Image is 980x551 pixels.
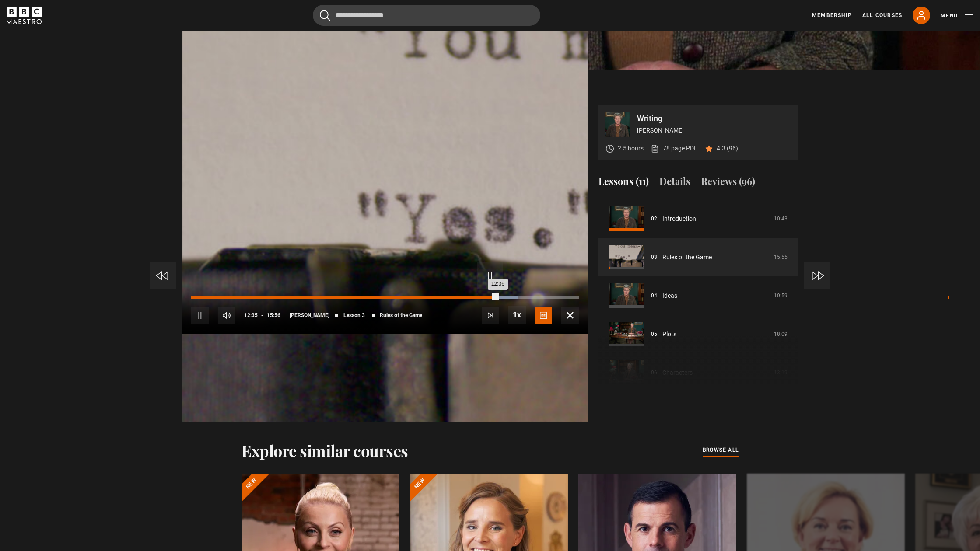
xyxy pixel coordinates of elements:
button: Mute [218,307,235,324]
span: Rules of the Game [380,313,422,318]
a: All Courses [862,11,902,19]
span: [PERSON_NAME] [290,313,329,318]
p: Writing [637,115,791,122]
button: Reviews (96) [701,174,755,192]
span: Lesson 3 [343,313,365,318]
span: - [261,312,263,318]
button: Captions [535,307,552,324]
button: Next Lesson [482,307,499,324]
button: Playback Rate [508,306,526,324]
button: Lessons (11) [598,174,649,192]
button: Toggle navigation [941,11,973,20]
button: Details [659,174,690,192]
button: Pause [191,307,209,324]
span: browse all [703,446,738,454]
a: browse all [703,446,738,455]
span: 12:35 [244,307,258,323]
h2: Explore similar courses [241,441,408,460]
div: Progress Bar [191,296,579,299]
a: Ideas [662,291,677,300]
a: Introduction [662,214,696,223]
p: 2.5 hours [618,144,644,153]
a: Rules of the Game [662,253,712,262]
span: 15:56 [267,307,280,323]
svg: BBC Maestro [7,7,42,24]
button: Fullscreen [561,307,579,324]
p: 4.3 (96) [717,144,738,153]
a: Plots [662,330,676,339]
input: Search [313,5,540,26]
button: Submit the search query [320,10,330,21]
video-js: Video Player [182,105,588,334]
p: [PERSON_NAME] [637,126,791,135]
a: Membership [812,11,852,19]
a: 78 page PDF [651,144,697,153]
